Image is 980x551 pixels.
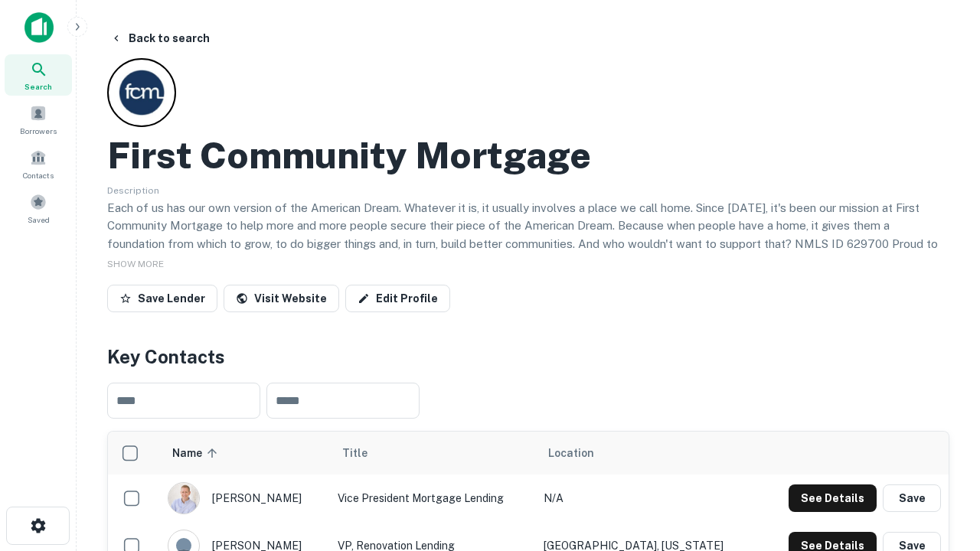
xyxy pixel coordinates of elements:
[548,444,594,462] span: Location
[903,380,980,453] iframe: Chat Widget
[28,214,50,226] span: Saved
[172,444,222,462] span: Name
[168,482,322,514] div: [PERSON_NAME]
[23,169,54,181] span: Contacts
[536,474,758,522] td: N/A
[24,80,52,93] span: Search
[330,474,536,522] td: Vice President Mortgage Lending
[107,285,217,312] button: Save Lender
[5,99,72,140] a: Borrowers
[5,54,72,96] a: Search
[345,285,450,312] a: Edit Profile
[789,484,877,512] button: See Details
[104,24,216,52] button: Back to search
[24,12,54,43] img: capitalize-icon.png
[168,483,199,514] img: 1520878720083
[330,432,536,474] th: Title
[224,285,339,312] a: Visit Website
[5,143,72,184] a: Contacts
[107,343,949,370] h4: Key Contacts
[160,432,330,474] th: Name
[107,199,949,271] p: Each of us has our own version of the American Dream. Whatever it is, it usually involves a place...
[20,125,57,137] span: Borrowers
[107,133,591,178] h2: First Community Mortgage
[536,432,758,474] th: Location
[883,484,941,512] button: Save
[107,185,159,196] span: Description
[107,259,164,269] span: SHOW MORE
[342,444,387,462] span: Title
[5,187,72,229] a: Saved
